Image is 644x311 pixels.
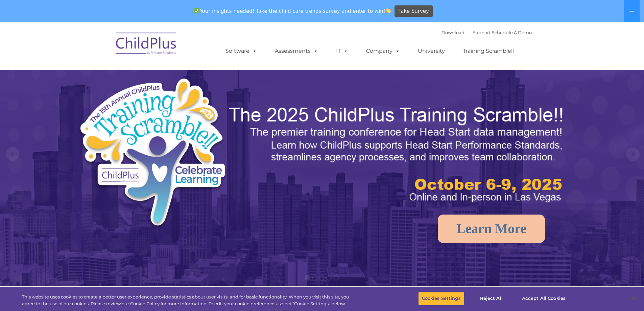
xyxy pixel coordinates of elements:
[268,44,325,58] a: Assessments
[442,30,532,35] font: |
[359,44,407,58] a: Company
[194,8,199,13] img: ✅
[518,291,569,306] button: Accept All Cookies
[386,8,391,13] img: 👏
[113,28,180,62] img: ChildPlus by Procare Solutions
[219,44,264,58] a: Software
[473,30,491,35] a: Support
[395,5,433,17] a: Take Survey
[442,30,464,35] a: Download
[94,72,123,77] span: Phone number
[456,44,521,58] a: Training Scramble!!
[438,215,545,243] a: Learn More
[191,4,394,18] span: Your insights needed! Take the child care trends survey and enter to win!
[94,45,115,50] span: Last name
[411,44,452,58] a: University
[626,291,641,306] button: Close
[492,30,532,35] a: Schedule A Demo
[470,291,512,306] button: Reject All
[399,5,429,17] span: Take Survey
[329,44,355,58] a: IT
[418,291,464,306] button: Cookies Settings
[22,294,354,307] div: This website uses cookies to create a better user experience, provide statistics about user visit...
